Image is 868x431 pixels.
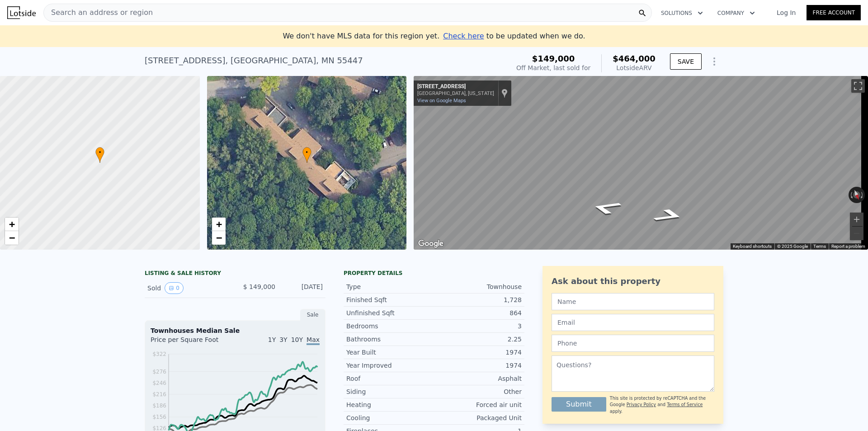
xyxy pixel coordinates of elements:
div: 2.25 [434,335,522,344]
a: Privacy Policy [627,402,656,407]
tspan: $156 [152,414,166,420]
tspan: $322 [152,351,166,357]
path: Go Southeast, 27th Ave N [577,197,635,218]
div: Cooling [346,413,434,422]
div: Forced air unit [434,400,522,409]
button: Submit [552,397,606,412]
span: 3Y [279,336,287,343]
input: Email [552,314,714,331]
div: Street View [414,76,868,250]
button: Reset the view [850,186,863,204]
span: 1Y [268,336,276,343]
div: Map [414,76,868,250]
div: [GEOGRAPHIC_DATA], [US_STATE] [417,90,494,96]
path: Go Northwest, 27th Ave N [640,205,698,226]
div: • [302,147,311,163]
input: Name [552,293,714,310]
button: Rotate counterclockwise [849,187,854,203]
button: Solutions [654,5,710,21]
a: Zoom in [5,218,19,231]
div: Unfinished Sqft [346,308,434,317]
div: 3 [434,322,522,331]
div: Townhouses Median Sale [151,326,320,335]
div: LISTING & SALE HISTORY [145,270,325,279]
div: [STREET_ADDRESS] , [GEOGRAPHIC_DATA] , MN 55447 [145,54,363,67]
div: Lotside ARV [613,63,656,72]
a: Terms of Service [667,402,703,407]
div: Packaged Unit [434,413,522,422]
button: Zoom in [850,213,863,226]
div: Siding [346,387,434,396]
div: Sale [300,309,325,321]
span: Max [307,336,320,345]
a: Terms [813,244,826,249]
div: Townhouse [434,282,522,291]
div: 1,728 [434,295,522,304]
tspan: $246 [152,380,166,386]
div: Year Improved [346,361,434,370]
div: to be updated when we do. [443,31,585,42]
div: Sold [147,282,228,294]
span: • [95,148,104,156]
span: • [302,148,311,156]
tspan: $186 [152,403,166,409]
button: Zoom out [850,227,863,240]
span: Check here [443,32,484,40]
span: + [9,218,15,230]
div: Type [346,282,434,291]
span: © 2025 Google [777,244,808,249]
span: 10Y [291,336,303,343]
div: Bathrooms [346,335,434,344]
span: $149,000 [532,54,575,63]
div: We don't have MLS data for this region yet. [283,31,585,42]
tspan: $216 [152,391,166,398]
button: Show Options [705,52,723,71]
div: • [95,147,104,163]
button: Rotate clockwise [860,187,865,203]
button: View historical data [165,282,184,294]
a: Zoom in [212,218,226,231]
a: Show location on map [501,88,508,98]
div: Roof [346,374,434,383]
a: Open this area in Google Maps (opens a new window) [416,238,446,250]
div: [STREET_ADDRESS] [417,83,494,90]
a: Zoom out [5,231,19,245]
button: SAVE [670,53,702,70]
span: $ 149,000 [243,283,275,290]
span: $464,000 [613,54,656,63]
button: Company [710,5,762,21]
div: 1974 [434,361,522,370]
span: + [216,218,222,230]
a: View on Google Maps [417,98,466,104]
input: Phone [552,335,714,352]
img: Lotside [7,6,36,19]
div: Property details [344,270,524,277]
span: − [216,232,222,243]
div: Asphalt [434,374,522,383]
tspan: $276 [152,369,166,375]
button: Toggle fullscreen view [851,79,865,93]
div: Heating [346,400,434,409]
div: Off Market, last sold for [516,63,590,72]
button: Keyboard shortcuts [733,243,772,250]
div: [DATE] [283,282,323,294]
img: Google [416,238,446,250]
a: Report a problem [831,244,865,249]
span: − [9,232,15,243]
div: Price per Square Foot [151,335,235,350]
div: 864 [434,308,522,317]
div: This site is protected by reCAPTCHA and the Google and apply. [610,395,714,415]
div: Finished Sqft [346,295,434,304]
div: Bedrooms [346,322,434,331]
div: Ask about this property [552,275,714,288]
div: Other [434,387,522,396]
div: Year Built [346,348,434,357]
a: Zoom out [212,231,226,245]
span: Search an address or region [44,7,153,18]
div: 1974 [434,348,522,357]
a: Log In [766,8,807,17]
a: Free Account [807,5,861,20]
